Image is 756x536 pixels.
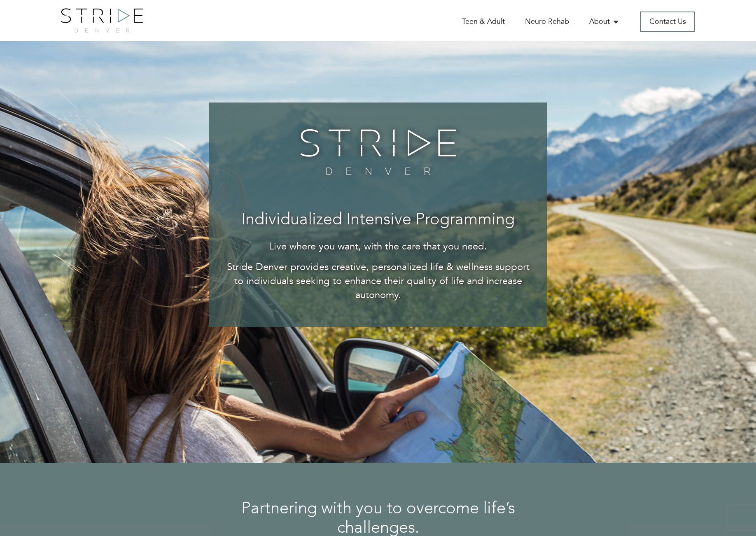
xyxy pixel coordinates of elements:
[226,260,530,303] p: Stride Denver provides creative, personalized life & wellness support to individuals seeking to e...
[226,240,530,254] p: Live where you want, with the care that you need.
[525,16,569,27] a: Neuro Rehab
[61,8,143,33] img: logo.png
[295,123,462,181] img: banner-logo.png
[226,211,530,229] h3: Individualized Intensive Programming
[462,16,505,27] a: Teen & Adult
[589,16,620,27] a: About
[640,12,695,32] a: Contact Us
